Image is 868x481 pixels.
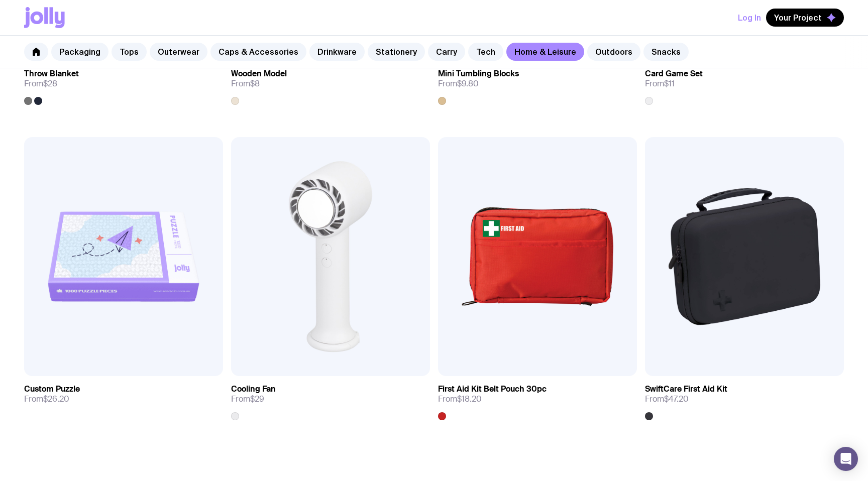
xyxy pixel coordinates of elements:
[112,43,147,61] a: Tops
[457,394,482,404] span: $18.20
[231,69,287,79] h3: Wooden Model
[24,61,223,105] a: Throw BlanketFrom$28
[438,79,479,89] span: From
[231,384,276,394] h3: Cooling Fan
[438,394,482,404] span: From
[643,43,689,61] a: Snacks
[428,43,465,61] a: Carry
[231,394,264,404] span: From
[506,43,584,61] a: Home & Leisure
[150,43,207,61] a: Outerwear
[309,43,365,61] a: Drinkware
[24,376,223,412] a: Custom PuzzleFrom$26.20
[587,43,640,61] a: Outdoors
[24,79,57,89] span: From
[43,78,57,89] span: $28
[231,79,260,89] span: From
[645,376,844,420] a: SwiftCare First Aid KitFrom$47.20
[766,9,844,27] button: Your Project
[438,69,519,79] h3: Mini Tumbling Blocks
[51,43,108,61] a: Packaging
[438,61,637,105] a: Mini Tumbling BlocksFrom$9.80
[645,384,727,394] h3: SwiftCare First Aid Kit
[250,394,264,404] span: $29
[645,394,689,404] span: From
[664,394,689,404] span: $47.20
[210,43,306,61] a: Caps & Accessories
[738,9,761,27] button: Log In
[24,394,69,404] span: From
[664,78,675,89] span: $11
[438,376,637,420] a: First Aid Kit Belt Pouch 30pcFrom$18.20
[457,78,479,89] span: $9.80
[24,384,80,394] h3: Custom Puzzle
[774,13,822,23] span: Your Project
[231,61,430,105] a: Wooden ModelFrom$8
[645,69,703,79] h3: Card Game Set
[438,384,547,394] h3: First Aid Kit Belt Pouch 30pc
[468,43,503,61] a: Tech
[368,43,425,61] a: Stationery
[24,69,79,79] h3: Throw Blanket
[834,447,858,471] div: Open Intercom Messenger
[43,394,69,404] span: $26.20
[645,61,844,105] a: Card Game SetFrom$11
[645,79,675,89] span: From
[231,376,430,420] a: Cooling FanFrom$29
[250,78,260,89] span: $8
